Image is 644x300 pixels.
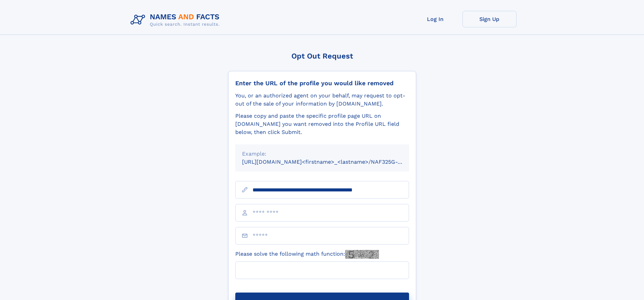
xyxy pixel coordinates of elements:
a: Sign Up [462,11,517,27]
div: Please copy and paste the specific profile page URL on [DOMAIN_NAME] you want removed into the Pr... [235,112,409,136]
div: Example: [242,150,402,158]
div: Enter the URL of the profile you would like removed [235,79,409,87]
div: Opt Out Request [228,52,416,60]
small: [URL][DOMAIN_NAME]<firstname>_<lastname>/NAF325G-xxxxxxxx [242,159,422,165]
div: You, or an authorized agent on your behalf, may request to opt-out of the sale of your informatio... [235,92,409,108]
label: Please solve the following math function: [235,250,379,259]
a: Log In [408,11,462,27]
img: Logo Names and Facts [128,11,225,29]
